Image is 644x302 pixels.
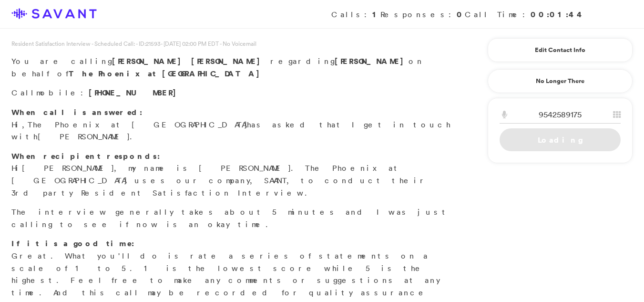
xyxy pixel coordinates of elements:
strong: 00:01:44 [531,9,585,20]
span: mobile [36,88,81,97]
p: The interview generally takes about 5 minutes and I was just calling to see if now is an okay time. [11,206,451,230]
p: Call : [11,87,451,99]
strong: 0 [457,9,465,20]
span: Resident Satisfaction Interview - Scheduled Call: - ID: - [DATE] 02:00 PM EDT - No Voicemail [11,40,256,48]
span: [PERSON_NAME] [191,56,265,66]
p: Hi , my name is [PERSON_NAME]. The Phoenix at [GEOGRAPHIC_DATA] uses our company, SAVANT, to cond... [11,150,451,199]
span: [PERSON_NAME] [112,56,186,66]
span: 21593 [146,40,161,48]
a: Edit Contact Info [500,42,621,58]
strong: 1 [372,9,380,20]
strong: The Phoenix at [GEOGRAPHIC_DATA] [69,68,265,79]
span: The Phoenix at [GEOGRAPHIC_DATA] [28,120,247,129]
a: No Longer There [488,69,633,93]
strong: If it is a good time: [11,238,134,249]
span: [PERSON_NAME] [22,163,114,173]
span: [PHONE_NUMBER] [89,87,181,98]
strong: [PERSON_NAME] [335,56,409,66]
strong: When call is answered: [11,107,143,117]
p: Hi, has asked that I get in touch with . [11,106,451,143]
a: Loading [500,128,621,151]
p: You are calling regarding on behalf of [11,55,451,80]
strong: When recipient responds: [11,151,160,161]
span: [PERSON_NAME] [38,132,130,141]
